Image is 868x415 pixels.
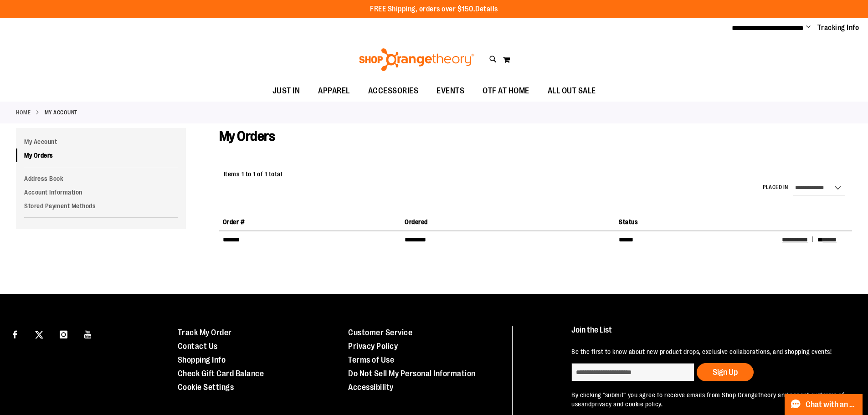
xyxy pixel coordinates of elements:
h4: Join the List [571,326,847,343]
span: My Orders [219,128,275,144]
a: Address Book [16,172,186,185]
a: Stored Payment Methods [16,199,186,213]
input: enter email [571,363,694,381]
a: Contact Us [178,342,218,351]
th: Order # [219,214,401,231]
a: Track My Order [178,328,232,337]
p: FREE Shipping, orders over $150. [370,4,498,15]
a: privacy and cookie policy. [591,400,663,408]
a: Details [475,5,498,13]
span: APPAREL [318,81,350,101]
span: Sign Up [713,368,738,377]
span: EVENTS [437,81,464,101]
a: Account Information [16,185,186,199]
p: By clicking "submit" you agree to receive emails from Shop Orangetheory and accept our and [571,390,847,409]
th: Status [615,214,778,231]
p: Be the first to know about new product drops, exclusive collaborations, and shopping events! [571,347,847,356]
img: Twitter [35,331,43,339]
a: Visit our X page [31,326,47,342]
a: My Account [16,135,186,149]
a: Visit our Facebook page [7,326,23,342]
button: Account menu [806,23,811,32]
a: Accessibility [348,383,394,392]
a: Customer Service [348,328,412,337]
a: Visit our Youtube page [80,326,96,342]
span: OTF AT HOME [483,81,529,101]
span: Items 1 to 1 of 1 total [224,170,282,178]
th: Ordered [401,214,615,231]
span: Chat with an Expert [806,400,857,409]
a: Cookie Settings [178,383,234,392]
a: Visit our Instagram page [56,326,72,342]
span: ACCESSORIES [368,81,419,101]
span: JUST IN [272,81,300,101]
a: Tracking Info [817,23,859,33]
span: ALL OUT SALE [548,81,596,101]
a: Terms of Use [348,355,394,364]
a: My Orders [16,149,186,162]
strong: My Account [45,108,77,117]
a: Privacy Policy [348,342,398,351]
a: Check Gift Card Balance [178,369,264,378]
a: Shopping Info [178,355,226,364]
a: Do Not Sell My Personal Information [348,369,476,378]
a: Home [16,108,31,117]
button: Chat with an Expert [785,394,863,415]
img: Shop Orangetheory [358,48,476,71]
label: Placed in [763,184,788,191]
button: Sign Up [697,363,754,381]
